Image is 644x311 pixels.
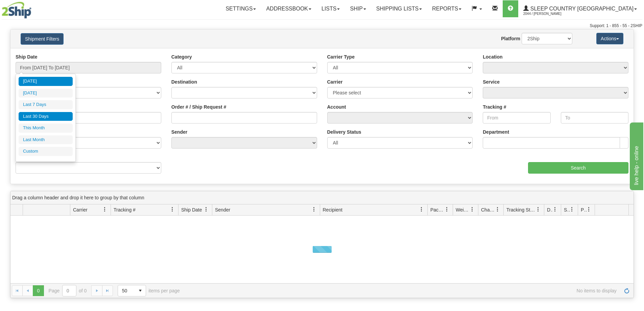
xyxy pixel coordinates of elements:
span: select [135,285,146,296]
label: Platform [501,35,520,42]
a: Refresh [621,285,632,296]
a: Weight filter column settings [467,204,478,215]
button: Shipment Filters [21,33,64,45]
label: Category [171,53,192,60]
div: live help - online [5,4,63,12]
a: Delivery Status filter column settings [549,204,561,215]
a: Charge filter column settings [492,204,503,215]
li: [DATE] [19,77,73,86]
label: Department [483,129,509,135]
span: Delivery Status [547,206,553,213]
a: Addressbook [261,0,316,17]
label: Order # / Ship Request # [171,104,226,110]
span: 2044 / [PERSON_NAME] [523,10,574,17]
span: Page 0 [33,285,44,296]
span: Shipment Issues [564,206,570,213]
input: Search [528,162,628,174]
div: Support: 1 - 855 - 55 - 2SHIP [2,23,642,29]
div: grid grouping header [10,191,634,204]
a: Ship Date filter column settings [200,204,212,215]
span: Recipient [323,206,342,213]
span: Tracking # [114,206,136,213]
a: Packages filter column settings [441,204,453,215]
span: Page sizes drop down [118,285,146,296]
span: Tracking Status [506,206,536,213]
li: Last Month [19,135,73,145]
label: Destination [171,79,197,85]
a: Shipping lists [371,0,427,17]
a: Reports [427,0,467,17]
a: Pickup Status filter column settings [583,204,595,215]
span: Weight [456,206,470,213]
button: Actions [596,33,623,44]
iframe: chat widget [628,121,643,190]
img: logo2044.jpg [2,2,31,19]
a: Tracking Status filter column settings [532,204,544,215]
a: Sleep Country [GEOGRAPHIC_DATA] 2044 / [PERSON_NAME] [518,0,642,17]
span: Packages [430,206,445,213]
span: Page of 0 [49,285,87,296]
span: Sender [215,206,230,213]
label: Carrier Type [327,53,355,60]
li: [DATE] [19,89,73,98]
a: Settings [220,0,261,17]
label: Delivery Status [327,129,361,135]
span: 50 [122,287,131,294]
input: To [561,112,628,124]
a: Shipment Issues filter column settings [566,204,578,215]
a: Recipient filter column settings [416,204,427,215]
li: Last 7 Days [19,100,73,109]
span: items per page [118,285,180,296]
label: Ship Date [16,53,38,60]
li: Last 30 Days [19,112,73,121]
a: Lists [316,0,345,17]
a: Ship [345,0,371,17]
label: Sender [171,129,187,135]
span: No items to display [189,288,617,293]
a: Sender filter column settings [308,204,320,215]
a: Tracking # filter column settings [167,204,178,215]
label: Carrier [327,79,343,85]
a: Carrier filter column settings [99,204,111,215]
span: Sleep Country [GEOGRAPHIC_DATA] [529,6,634,12]
label: Tracking # [483,104,506,110]
span: Pickup Status [581,206,587,213]
input: From [483,112,550,124]
span: Ship Date [181,206,202,213]
label: Location [483,53,502,60]
span: Charge [481,206,495,213]
label: Service [483,79,500,85]
li: This Month [19,124,73,133]
span: Carrier [73,206,88,213]
li: Custom [19,147,73,156]
label: Account [327,104,346,110]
